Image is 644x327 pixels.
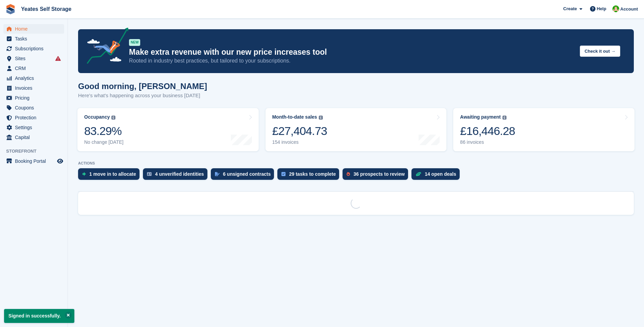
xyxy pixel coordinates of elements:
[56,157,64,165] a: Preview store
[6,148,68,155] span: Storefront
[3,156,64,166] a: menu
[129,47,574,57] p: Make extra revenue with our new price increases tool
[111,116,115,120] img: icon-info-grey-7440780725fd019a000dd9b08b2336e03edf1995a4989e88bcd33f0948082b44.svg
[78,82,207,91] h1: Good morning, [PERSON_NAME]
[612,5,619,12] img: Angela Field
[55,56,61,61] i: Smart entry sync failures have occurred
[15,113,56,122] span: Protection
[15,54,56,63] span: Sites
[597,5,606,12] span: Help
[3,54,64,63] a: menu
[223,171,271,177] div: 6 unsigned contracts
[272,114,317,120] div: Month-to-date sales
[3,83,64,93] a: menu
[353,171,405,177] div: 36 prospects to review
[215,172,220,176] img: contract_signature_icon-13c848040528278c33f63329250d36e43548de30e8caae1d1a13099fd9432cc5.svg
[89,171,136,177] div: 1 move in to allocate
[15,93,56,103] span: Pricing
[281,172,286,176] img: task-75834270c22a3079a89374b754ae025e5fb1db73e45f91037f5363f120a921f8.svg
[15,103,56,113] span: Coupons
[15,64,56,73] span: CRM
[3,24,64,34] a: menu
[3,73,64,83] a: menu
[84,114,110,120] div: Occupancy
[129,57,574,65] p: Rooted in industry best practices, but tailored to your subscriptions.
[460,124,515,138] div: £16,446.28
[84,124,124,138] div: 83.29%
[147,172,152,176] img: verify_identity-adf6edd0f0f0b5bbfe63781bf79b02c33cf7c696d77639b501bdc392416b5a36.svg
[425,171,456,177] div: 14 open deals
[15,73,56,83] span: Analytics
[129,39,140,46] div: NEW
[3,133,64,142] a: menu
[77,108,259,151] a: Occupancy 83.29% No change [DATE]
[411,168,463,183] a: 14 open deals
[84,139,124,145] div: No change [DATE]
[272,124,327,138] div: £27,404.73
[563,5,577,12] span: Create
[347,172,350,176] img: prospect-51fa495bee0391a8d652442698ab0144808aea92771e9ea1ae160a38d050c398.svg
[143,168,211,183] a: 4 unverified identities
[78,92,207,100] p: Here's what's happening across your business [DATE]
[3,44,64,53] a: menu
[289,171,336,177] div: 29 tasks to complete
[3,113,64,122] a: menu
[502,116,507,120] img: icon-info-grey-7440780725fd019a000dd9b08b2336e03edf1995a4989e88bcd33f0948082b44.svg
[78,161,634,166] p: ACTIONS
[18,3,74,15] a: Yeates Self Storage
[15,123,56,132] span: Settings
[15,83,56,93] span: Invoices
[15,44,56,53] span: Subscriptions
[453,108,634,151] a: Awaiting payment £16,446.28 86 invoices
[265,108,447,151] a: Month-to-date sales £27,404.73 154 invoices
[343,168,411,183] a: 36 prospects to review
[15,34,56,44] span: Tasks
[272,139,327,145] div: 154 invoices
[15,156,56,166] span: Booking Portal
[155,171,204,177] div: 4 unverified identities
[3,123,64,132] a: menu
[78,168,143,183] a: 1 move in to allocate
[620,6,638,13] span: Account
[4,309,74,323] p: Signed in successfully.
[3,103,64,113] a: menu
[416,172,421,176] img: deal-1b604bf984904fb50ccaf53a9ad4b4a5d6e5aea283cecdc64d6e3604feb123c2.svg
[460,114,501,120] div: Awaiting payment
[580,46,620,57] button: Check it out →
[5,4,16,14] img: stora-icon-8386f47178a22dfd0bd8f6a31ec36ba5ce8667c1dd55bd0f319d3a0aa187defe.svg
[81,28,129,66] img: price-adjustments-announcement-icon-8257ccfd72463d97f412b2fc003d46551f7dbcb40ab6d574587a9cd5c0d94...
[3,64,64,73] a: menu
[277,168,343,183] a: 29 tasks to complete
[460,139,515,145] div: 86 invoices
[319,116,323,120] img: icon-info-grey-7440780725fd019a000dd9b08b2336e03edf1995a4989e88bcd33f0948082b44.svg
[3,34,64,44] a: menu
[15,133,56,142] span: Capital
[82,172,86,176] img: move_ins_to_allocate_icon-fdf77a2bb77ea45bf5b3d319d69a93e2d87916cf1d5bf7949dd705db3b84f3ca.svg
[15,24,56,34] span: Home
[3,93,64,103] a: menu
[211,168,278,183] a: 6 unsigned contracts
